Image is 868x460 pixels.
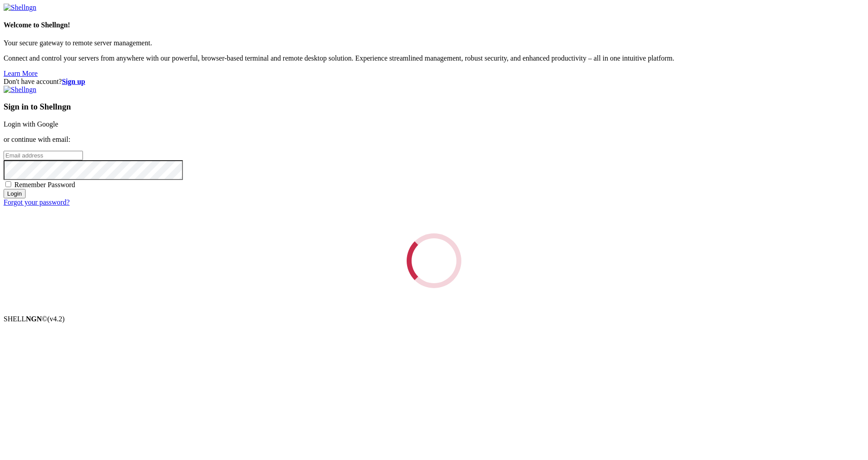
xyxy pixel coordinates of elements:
p: or continue with email: [4,136,864,144]
p: Connect and control your servers from anywhere with our powerful, browser-based terminal and remo... [4,54,864,62]
span: SHELL © [4,315,65,323]
div: Don't have account? [4,78,864,86]
a: Sign up [62,78,85,85]
input: Login [4,189,26,198]
a: Login with Google [4,120,58,128]
span: 4.2.0 [48,315,65,323]
input: Remember Password [5,181,11,187]
img: Shellngn [4,86,36,94]
h4: Welcome to Shellngn! [4,21,864,29]
b: NGN [26,315,42,323]
input: Email address [4,151,83,160]
img: Shellngn [4,4,36,12]
h3: Sign in to Shellngn [4,102,864,112]
a: Learn More [4,70,38,77]
div: Loading... [398,224,470,297]
span: Remember Password [14,181,75,188]
p: Your secure gateway to remote server management. [4,39,864,47]
a: Forgot your password? [4,198,69,206]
